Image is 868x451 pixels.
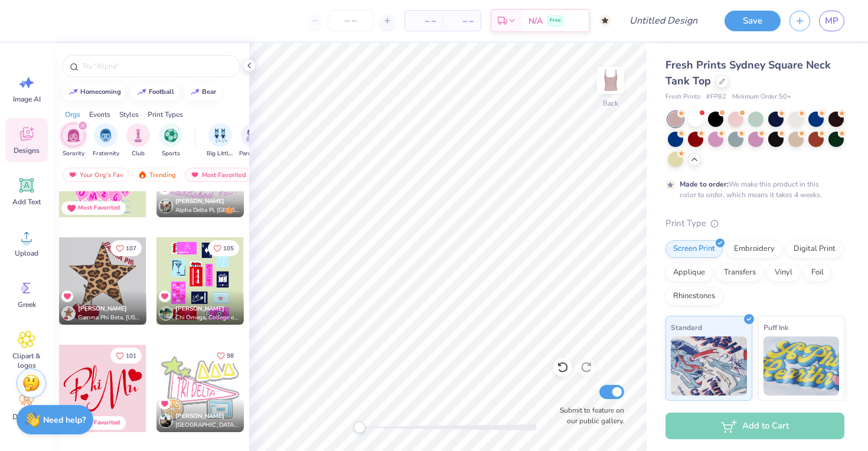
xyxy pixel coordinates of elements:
[665,58,831,88] span: Fresh Prints Sydney Square Neck Tank Top
[15,249,38,258] span: Upload
[132,168,181,182] div: Trending
[62,83,126,101] button: homecoming
[159,123,182,158] div: filter for Sports
[148,109,183,120] div: Print Types
[207,123,234,158] div: filter for Big Little Reveal
[93,123,119,158] div: filter for Fraternity
[763,336,840,396] img: Puff Ink
[767,264,800,282] div: Vinyl
[184,83,221,101] button: bear
[159,123,182,158] button: filter button
[63,149,84,158] span: Sorority
[68,171,77,179] img: most_fav.gif
[665,217,844,230] div: Print Type
[680,179,825,200] div: We make this product in this color to order, which means it takes 4 weeks.
[211,348,239,364] button: Like
[208,240,239,256] button: Like
[12,197,41,207] span: Add Text
[61,123,85,158] div: filter for Sorority
[61,123,85,158] button: filter button
[599,68,622,92] img: Back
[786,240,843,258] div: Digital Print
[819,11,844,31] a: MP
[175,313,239,322] span: Chi Omega, College of [PERSON_NAME] & [PERSON_NAME]
[68,89,78,96] img: trend_line.gif
[725,11,781,31] button: Save
[132,149,145,158] span: Club
[603,98,618,109] div: Back
[65,109,80,120] div: Orgs
[175,412,224,420] span: [PERSON_NAME]
[130,83,180,101] button: football
[175,206,239,215] span: Alpha Delta Pi, [GEOGRAPHIC_DATA][US_STATE]
[412,15,436,27] span: – –
[89,109,110,120] div: Events
[665,264,713,282] div: Applique
[726,240,782,258] div: Embroidery
[18,300,36,309] span: Greek
[132,129,145,142] img: Club Image
[620,9,707,32] input: Untitled Design
[680,179,729,189] strong: Made to order:
[78,419,120,427] div: Most Favorited
[126,123,150,158] button: filter button
[528,15,543,27] span: N/A
[126,123,150,158] div: filter for Club
[14,146,40,155] span: Designs
[550,17,561,25] span: Free
[175,197,224,205] span: [PERSON_NAME]
[223,246,234,251] span: 105
[93,123,119,158] button: filter button
[227,353,234,359] span: 98
[825,14,838,28] span: MP
[239,149,266,158] span: Parent's Weekend
[328,10,374,31] input: – –
[81,60,233,72] input: Try "Alpha"
[804,264,831,282] div: Foil
[207,149,234,158] span: Big Little Reveal
[553,405,624,426] label: Submit to feature on our public gallery.
[110,348,142,364] button: Like
[175,305,224,313] span: [PERSON_NAME]
[164,129,178,142] img: Sports Image
[185,168,252,182] div: Most Favorited
[126,246,136,251] span: 107
[67,129,80,142] img: Sorority Image
[716,264,763,282] div: Transfers
[175,421,239,430] span: [GEOGRAPHIC_DATA], [GEOGRAPHIC_DATA][US_STATE]
[80,89,121,95] div: homecoming
[214,129,227,142] img: Big Little Reveal Image
[450,15,474,27] span: – –
[63,168,129,182] div: Your Org's Fav
[763,321,788,334] span: Puff Ink
[43,414,86,426] strong: Need help?
[190,171,200,179] img: most_fav.gif
[78,313,142,322] span: Gamma Phi Beta, [US_STATE][GEOGRAPHIC_DATA]
[99,129,112,142] img: Fraternity Image
[138,171,147,179] img: trending.gif
[239,123,266,158] div: filter for Parent's Weekend
[706,92,726,102] span: # FP82
[665,287,723,305] div: Rhinestones
[93,149,119,158] span: Fraternity
[239,123,266,158] button: filter button
[7,351,46,370] span: Clipart & logos
[190,89,200,96] img: trend_line.gif
[78,204,120,213] div: Most Favorited
[246,129,260,142] img: Parent's Weekend Image
[162,149,180,158] span: Sports
[119,109,139,120] div: Styles
[354,421,366,433] div: Accessibility label
[671,321,702,334] span: Standard
[207,123,234,158] button: filter button
[13,94,41,104] span: Image AI
[149,89,174,95] div: football
[665,240,723,258] div: Screen Print
[110,240,142,256] button: Like
[732,92,791,102] span: Minimum Order: 50 +
[202,89,216,95] div: bear
[665,92,700,102] span: Fresh Prints
[126,353,136,359] span: 101
[137,89,146,96] img: trend_line.gif
[12,412,41,421] span: Decorate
